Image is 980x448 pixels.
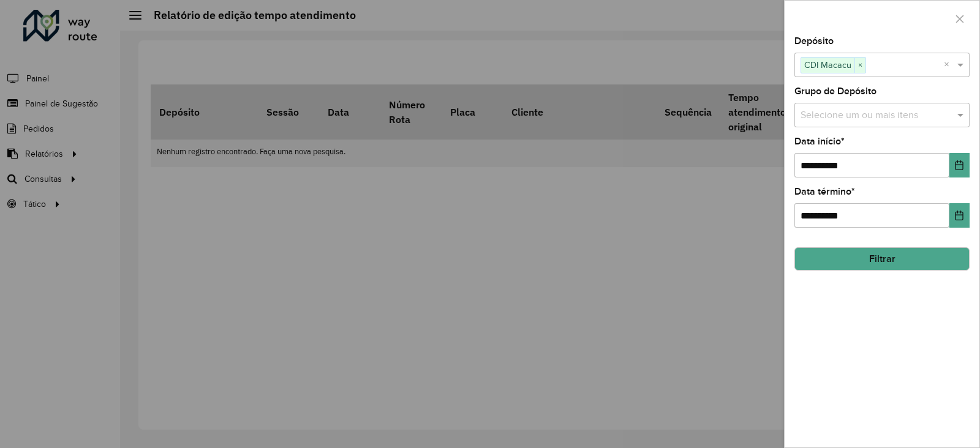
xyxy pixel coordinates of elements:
button: Filtrar [794,247,970,271]
span: Clear all [944,58,954,72]
label: Data início [794,134,845,149]
span: × [854,58,865,73]
span: CDI Macacu [801,58,854,72]
label: Depósito [794,34,834,48]
label: Grupo de Depósito [794,84,876,99]
button: Choose Date [949,153,970,177]
label: Data término [794,184,855,199]
button: Choose Date [949,203,970,228]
